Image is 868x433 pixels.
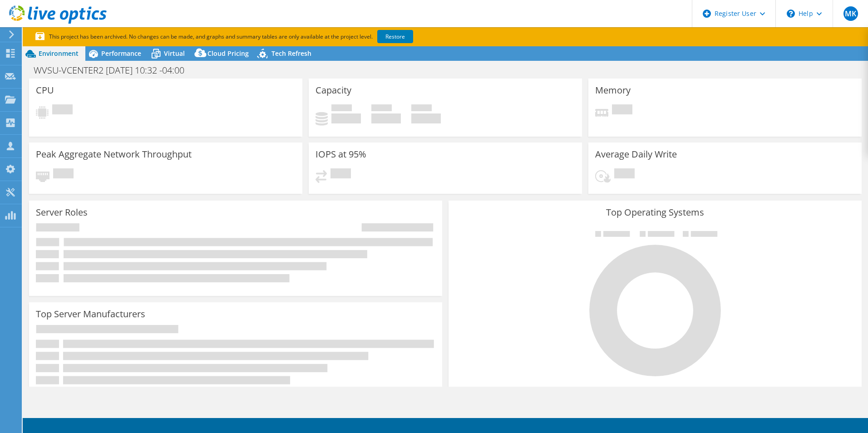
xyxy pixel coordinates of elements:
span: Performance [101,49,141,58]
span: Environment [39,49,79,58]
h3: Average Daily Write [595,149,677,159]
h4: 0 GiB [371,113,401,123]
span: Total [411,104,432,113]
span: Free [371,104,392,113]
span: Pending [612,104,632,117]
span: Cloud Pricing [207,49,249,58]
h3: Server Roles [36,207,88,217]
h3: Top Operating Systems [455,207,855,217]
h3: Memory [595,85,631,95]
h3: Capacity [316,85,351,95]
span: Used [331,104,352,113]
span: Pending [330,168,351,181]
span: Pending [614,168,635,181]
span: Tech Refresh [271,49,311,58]
h3: Peak Aggregate Network Throughput [36,149,192,159]
span: Virtual [164,49,185,58]
span: Pending [53,168,74,181]
h3: IOPS at 95% [316,149,366,159]
h4: 0 GiB [411,113,441,123]
h3: CPU [36,85,54,95]
h3: Top Server Manufacturers [36,309,145,319]
span: MK [843,6,858,21]
svg: \n [787,10,795,18]
a: Restore [377,30,413,43]
h1: WVSU-VCENTER2 [DATE] 10:32 -04:00 [30,65,198,75]
span: Pending [52,104,73,117]
p: This project has been archived. No changes can be made, and graphs and summary tables are only av... [35,32,480,42]
h4: 0 GiB [331,113,361,123]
